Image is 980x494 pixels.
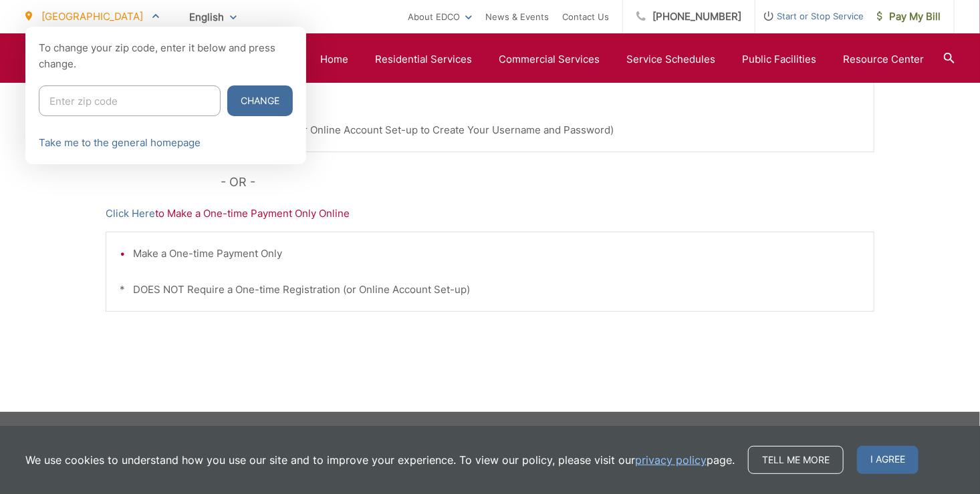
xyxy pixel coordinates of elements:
a: About EDCO [408,9,472,25]
a: News & Events [485,9,549,25]
p: We use cookies to understand how you use our site and to improve your experience. To view our pol... [25,452,735,468]
a: Contact Us [562,9,609,25]
input: Enter zip code [39,85,221,116]
p: To change your zip code, enter it below and press change. [39,40,293,72]
span: English [179,5,247,29]
button: Change [227,85,293,116]
span: Pay My Bill [877,9,941,25]
a: Take me to the general homepage [39,135,201,151]
span: [GEOGRAPHIC_DATA] [41,10,143,23]
a: privacy policy [635,452,707,468]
